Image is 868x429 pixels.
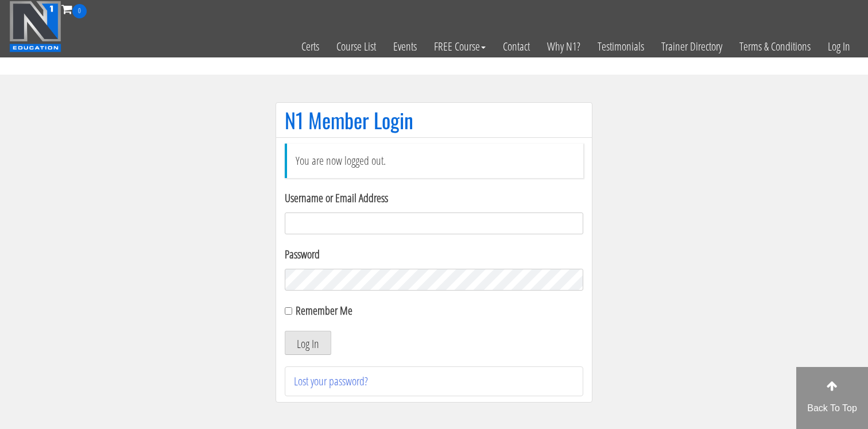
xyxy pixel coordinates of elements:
a: Trainer Directory [653,18,731,75]
button: Log In [285,331,331,355]
a: Events [385,18,425,75]
li: You are now logged out. [285,144,583,178]
a: 0 [61,1,87,17]
a: Certs [293,18,328,75]
a: FREE Course [425,18,494,75]
label: Remember Me [296,303,352,318]
span: 0 [72,4,87,18]
a: Lost your password? [294,373,368,389]
a: Contact [494,18,538,75]
a: Log In [819,18,859,75]
label: Username or Email Address [285,190,583,207]
p: Back To Top [796,401,868,415]
label: Password [285,246,583,263]
a: Course List [328,18,385,75]
a: Terms & Conditions [731,18,819,75]
a: Testimonials [589,18,653,75]
a: Why N1? [538,18,589,75]
img: n1-education [9,1,61,52]
h1: N1 Member Login [285,109,583,132]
